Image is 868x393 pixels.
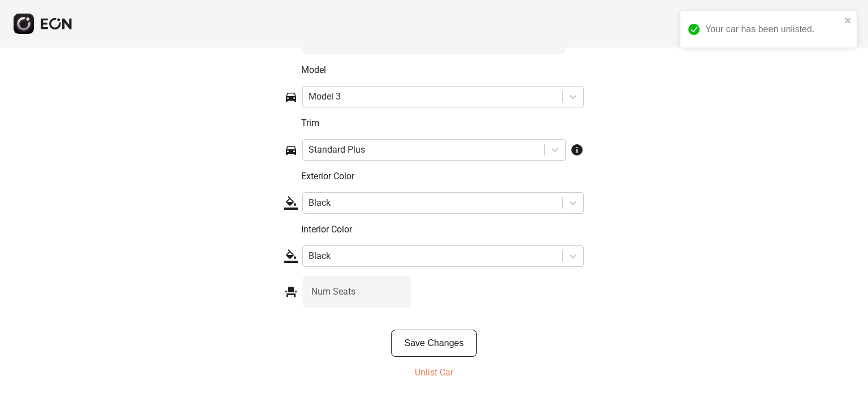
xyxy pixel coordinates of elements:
button: close [844,16,852,25]
p: Model [301,63,584,77]
span: format_color_fill [284,196,298,210]
span: event_seat [284,285,298,299]
p: Unlist Car [415,366,453,379]
span: directions_car [284,143,298,157]
p: Exterior Color [301,170,584,183]
p: Trim [301,116,584,130]
span: info [570,143,584,157]
div: Your car has been unlisted. [705,23,841,36]
span: directions_car [284,90,298,103]
p: Interior Color [301,223,584,236]
button: Save Changes [391,330,478,357]
span: format_color_fill [284,249,298,263]
label: Num Seats [311,285,355,299]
